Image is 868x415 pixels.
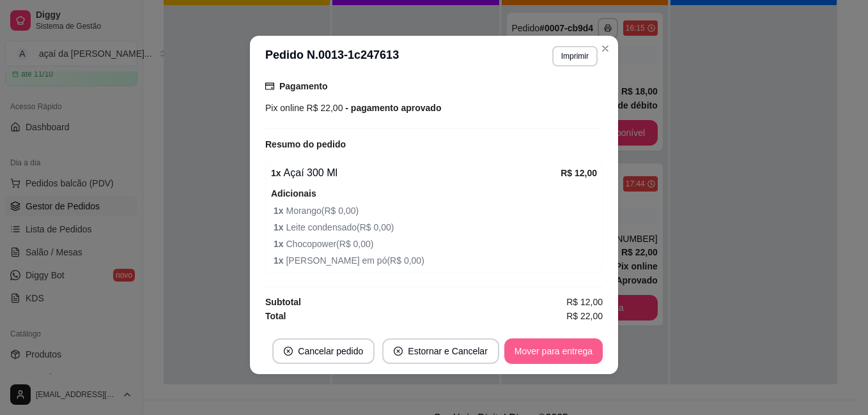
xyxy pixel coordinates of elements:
span: [PERSON_NAME] em pó ( R$ 0,00 ) [274,253,597,268]
strong: 1 x [274,255,286,266]
button: close-circleCancelar pedido [272,338,375,364]
div: Açaí 300 Ml [271,165,561,181]
span: R$ 12,00 [566,295,603,309]
span: Leite condensado ( R$ 0,00 ) [274,220,597,234]
strong: 1 x [274,239,286,249]
strong: Total [265,311,286,321]
span: credit-card [265,82,274,91]
button: Imprimir [552,46,598,66]
strong: Subtotal [265,297,301,307]
strong: 1 x [271,168,281,178]
span: R$ 22,00 [566,309,603,323]
span: R$ 22,00 [304,103,343,113]
button: Close [595,38,616,59]
button: close-circleEstornar e Cancelar [382,338,499,364]
strong: R$ 12,00 [561,168,597,178]
strong: 1 x [274,206,286,216]
span: - pagamento aprovado [343,103,441,113]
strong: Pagamento [279,81,327,91]
strong: Adicionais [271,188,316,199]
span: close-circle [394,347,403,356]
span: Morango ( R$ 0,00 ) [274,204,597,218]
button: Mover para entrega [504,338,603,364]
strong: 1 x [274,222,286,232]
strong: Resumo do pedido [265,139,346,149]
span: Pix online [265,103,304,113]
h3: Pedido N. 0013-1c247613 [265,46,399,66]
span: Chocopower ( R$ 0,00 ) [274,237,597,251]
span: close-circle [284,347,293,356]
